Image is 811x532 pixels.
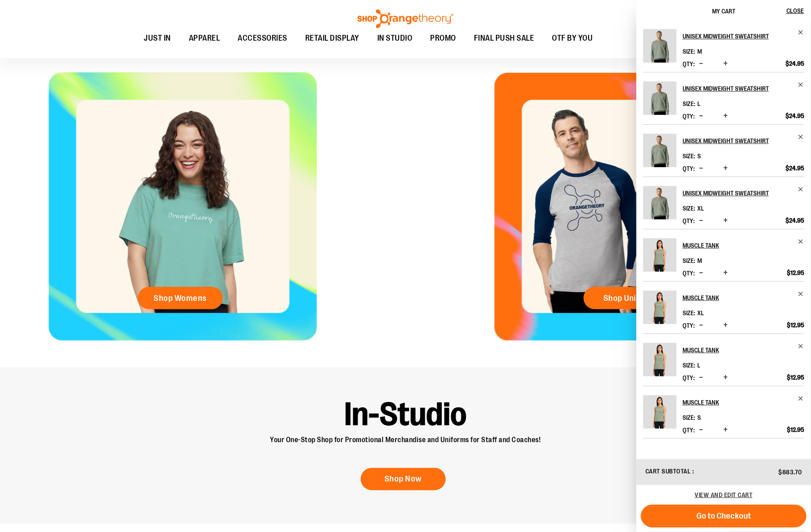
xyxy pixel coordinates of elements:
[695,491,753,498] a: View and edit cart
[721,59,730,68] button: Increase product quantity
[721,216,730,225] button: Increase product quantity
[683,100,695,107] dt: Size
[798,186,804,193] a: Remove item
[154,293,207,303] span: Shop Womens
[779,469,802,476] span: $883.70
[643,395,677,435] a: Muscle Tank
[465,28,543,49] a: FINAL PUSH SALE
[683,395,792,410] h2: Muscle Tank
[787,373,804,381] span: $12.95
[786,7,804,14] span: Close
[683,291,804,305] a: Muscle Tank
[643,281,804,334] li: Product
[238,28,288,48] span: ACCESSORIES
[683,270,695,277] label: Qty
[683,60,695,68] label: Qty
[721,269,730,278] button: Increase product quantity
[787,426,804,434] span: $12.95
[683,374,695,381] label: Qty
[344,396,467,433] strong: In-Studio
[683,205,695,212] dt: Size
[697,321,705,330] button: Decrease product quantity
[552,28,593,48] span: OTF BY YOU
[798,395,804,402] a: Remove item
[643,81,677,121] a: Unisex Midweight Sweatshirt
[643,238,677,272] img: Muscle Tank
[643,29,804,72] li: Product
[643,186,677,225] a: Unisex Midweight Sweatshirt
[785,216,804,224] span: $24.95
[787,269,804,277] span: $12.95
[683,291,792,305] h2: Muscle Tank
[643,29,677,63] img: Unisex Midweight Sweatshirt
[643,134,677,167] img: Unisex Midweight Sweatshirt
[643,395,677,429] img: Muscle Tank
[643,291,677,330] a: Muscle Tank
[683,186,792,200] h2: Unisex Midweight Sweatshirt
[144,28,171,48] span: JUST IN
[643,229,804,281] li: Product
[643,134,677,173] a: Unisex Midweight Sweatshirt
[683,217,695,224] label: Qty
[697,216,705,225] button: Decrease product quantity
[683,29,792,43] h2: Unisex Midweight Sweatshirt
[384,474,422,484] span: Shop Now
[721,112,730,121] button: Increase product quantity
[683,186,804,200] a: Unisex Midweight Sweatshirt
[296,28,368,49] a: RETAIL DISPLAY
[683,81,792,96] h2: Unisex Midweight Sweatshirt
[356,9,455,28] img: Shop Orangetheory
[584,287,669,309] a: Shop Unisex
[643,29,677,68] a: Unisex Midweight Sweatshirt
[787,321,804,329] span: $12.95
[683,414,695,421] dt: Size
[643,186,677,220] img: Unisex Midweight Sweatshirt
[643,343,677,382] a: Muscle Tank
[721,164,730,173] button: Increase product quantity
[798,238,804,245] a: Remove item
[697,414,701,421] span: S
[431,28,457,48] span: PROMO
[798,291,804,297] a: Remove item
[641,505,807,528] button: Go to Checkout
[643,124,804,177] li: Product
[712,8,735,15] span: My Cart
[683,48,695,55] dt: Size
[697,373,705,382] button: Decrease product quantity
[697,59,705,68] button: Decrease product quantity
[683,322,695,329] label: Qty
[645,468,691,475] span: Cart Subtotal
[683,165,695,172] label: Qty
[683,395,804,410] a: Muscle Tank
[721,321,730,330] button: Increase product quantity
[474,28,534,48] span: FINAL PUSH SALE
[696,511,751,521] span: Go to Checkout
[683,238,792,253] h2: Muscle Tank
[683,29,804,43] a: Unisex Midweight Sweatshirt
[697,426,705,435] button: Decrease product quantity
[683,113,695,120] label: Qty
[683,152,695,160] dt: Size
[697,112,705,121] button: Decrease product quantity
[683,343,804,357] a: Muscle Tank
[189,28,220,48] span: APPAREL
[683,238,804,253] a: Muscle Tank
[643,177,804,229] li: Product
[643,386,804,439] li: Product
[305,28,359,48] span: RETAIL DISPLAY
[543,28,602,49] a: OTF BY YOU
[785,164,804,172] span: $24.95
[422,28,465,49] a: PROMO
[683,134,792,148] h2: Unisex Midweight Sweatshirt
[721,426,730,435] button: Increase product quantity
[643,81,677,115] img: Unisex Midweight Sweatshirt
[368,28,422,49] a: IN STUDIO
[683,134,804,148] a: Unisex Midweight Sweatshirt
[697,269,705,278] button: Decrease product quantity
[785,59,804,68] span: $24.95
[683,343,792,357] h2: Muscle Tank
[643,343,677,376] img: Muscle Tank
[270,436,541,444] span: Your One-Stop Shop for Promotional Merchandise and Uniforms for Staff and Coaches!
[683,426,695,434] label: Qty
